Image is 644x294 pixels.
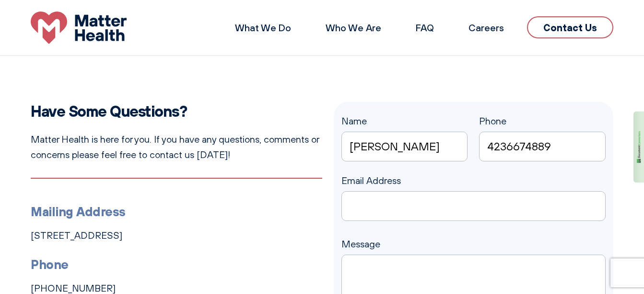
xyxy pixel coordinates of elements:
[479,132,606,161] input: Phone
[636,130,642,163] img: 1EdhxLVo1YiRZ3Z8BN9RqzlQoUKFChUqVNCHvwChSTTdtRxrrAAAAABJRU5ErkJggg==
[341,115,468,150] label: Name
[235,22,291,34] a: What We Do
[527,16,613,38] a: Contact Us
[31,202,322,222] h3: Mailing Address
[341,132,468,161] input: Name
[31,102,322,120] h2: Have Some Questions?
[31,132,322,162] p: Matter Health is here for you. If you have any questions, comments or concerns please feel free t...
[31,255,322,275] h3: Phone
[326,22,381,34] a: Who We Are
[31,230,122,241] a: [STREET_ADDRESS]
[31,282,116,294] a: [PHONE_NUMBER]
[416,22,434,34] a: FAQ
[341,191,606,221] input: Email Address
[468,22,504,34] a: Careers
[341,238,606,265] label: Message
[479,115,606,150] label: Phone
[341,175,606,209] label: Email Address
